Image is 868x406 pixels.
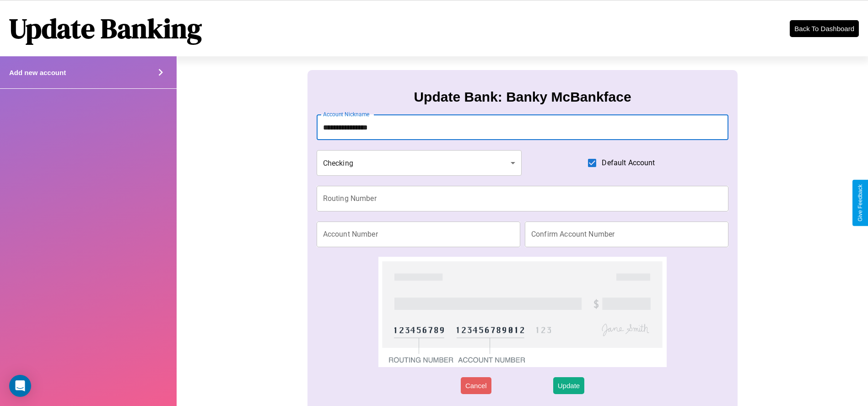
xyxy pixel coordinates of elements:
[414,89,631,105] h3: Update Bank: Banky McBankface
[461,377,491,394] button: Cancel
[9,10,202,47] h1: Update Banking
[9,69,66,76] h4: Add new account
[317,150,522,176] div: Checking
[378,257,667,367] img: check
[323,110,370,118] label: Account Nickname
[553,377,584,394] button: Update
[857,184,863,222] div: Give Feedback
[790,20,859,37] button: Back To Dashboard
[9,375,31,397] div: Open Intercom Messenger
[602,157,655,168] span: Default Account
